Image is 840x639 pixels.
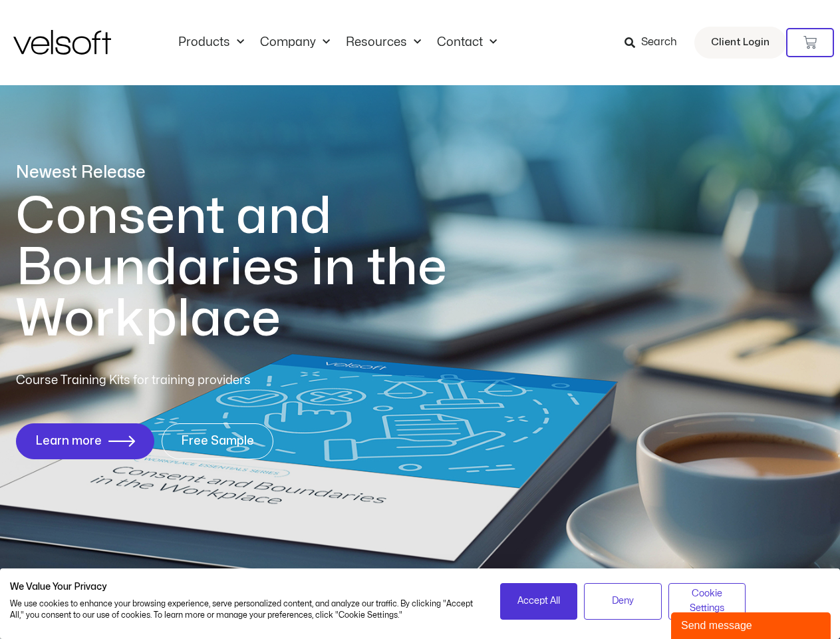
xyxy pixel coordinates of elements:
span: Cookie Settings [677,586,738,616]
a: Search [625,31,686,54]
p: We use cookies to enhance your browsing experience, serve personalized content, and analyze our t... [10,598,480,621]
span: Accept All [517,594,560,608]
span: Learn more [35,435,102,448]
span: Free Sample [181,435,254,448]
button: Adjust cookie preferences [668,583,746,620]
button: Accept all cookies [500,583,578,620]
h1: Consent and Boundaries in the Workplace [16,191,501,345]
span: Client Login [711,34,770,51]
a: ContactMenu Toggle [429,35,505,50]
nav: Menu [170,35,505,50]
p: Course Training Kits for training providers [16,371,347,390]
img: Velsoft Training Materials [13,30,111,55]
span: Search [641,34,677,51]
a: Learn more [16,423,154,459]
button: Deny all cookies [584,583,662,620]
a: Free Sample [162,423,273,459]
iframe: chat widget [671,610,833,639]
h2: We Value Your Privacy [10,581,480,593]
a: ProductsMenu Toggle [170,35,252,50]
a: CompanyMenu Toggle [252,35,338,50]
p: Newest Release [16,161,501,184]
a: Client Login [694,27,786,59]
span: Deny [612,594,634,608]
a: ResourcesMenu Toggle [338,35,429,50]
